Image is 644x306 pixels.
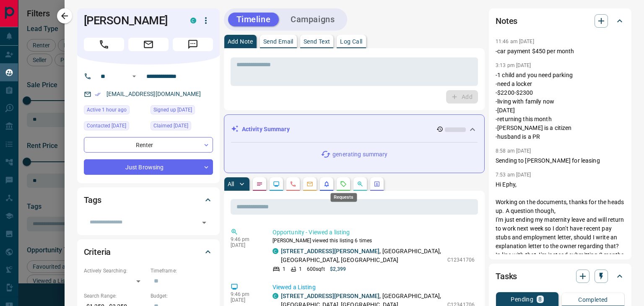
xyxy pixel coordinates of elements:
svg: Listing Alerts [323,181,330,187]
button: Open [129,71,139,81]
span: Active 1 hour ago [87,106,127,114]
svg: Lead Browsing Activity [273,181,280,187]
p: 1 [299,265,302,273]
p: All [228,181,234,187]
h2: Tags [84,193,101,207]
p: [PERSON_NAME] viewed this listing 6 times [273,237,475,244]
button: Timeline [228,13,279,26]
p: generating summary [332,150,387,159]
p: [DATE] [231,242,260,248]
p: Actively Searching: [84,267,146,275]
p: 1 [283,265,286,273]
p: $2,399 [330,265,346,273]
button: Open [198,217,210,228]
h1: [PERSON_NAME] [84,14,178,27]
svg: Calls [290,181,296,187]
p: -car payment $450 per month [496,47,625,56]
p: 7:53 am [DATE] [496,172,531,178]
p: [DATE] [231,297,260,303]
p: 11:46 am [DATE] [496,39,534,44]
p: C12341706 [447,256,475,264]
div: Just Browsing [84,159,213,175]
h2: Criteria [84,245,111,259]
span: Claimed [DATE] [153,122,188,130]
p: Pending [511,296,533,302]
svg: Opportunities [357,181,364,187]
div: Tags [84,190,213,210]
div: Tue Aug 12 2025 [151,121,213,133]
p: Timeframe: [151,267,213,275]
a: [EMAIL_ADDRESS][DOMAIN_NAME] [106,91,201,97]
p: 600 sqft [307,265,325,273]
svg: Agent Actions [374,181,380,187]
p: Activity Summary [242,125,290,134]
div: Tue Nov 21 2023 [151,105,213,117]
p: Add Note [228,39,253,44]
a: [STREET_ADDRESS][PERSON_NAME] [281,293,380,299]
p: 9:46 pm [231,236,260,242]
p: 8:58 am [DATE] [496,148,531,154]
svg: Emails [306,181,313,187]
div: condos.ca [190,18,196,23]
p: 8 [538,296,542,302]
svg: Email Verified [95,91,101,97]
div: condos.ca [273,293,278,299]
p: Send Email [263,39,293,44]
span: Email [128,38,169,51]
div: condos.ca [273,248,278,254]
div: Tue Nov 21 2023 [84,121,146,133]
p: Opportunity - Viewed a listing [273,228,475,237]
div: Notes [496,11,625,31]
p: Sending to [PERSON_NAME] for leasing [496,156,625,165]
svg: Requests [340,181,347,187]
div: Renter [84,137,213,153]
span: Message [173,38,213,51]
div: Thu Aug 14 2025 [84,105,146,117]
span: Signed up [DATE] [153,106,192,114]
p: Viewed a Listing [273,283,475,292]
div: Criteria [84,242,213,262]
p: Log Call [340,39,362,44]
p: Send Text [304,39,330,44]
h2: Tasks [496,270,517,283]
p: -1 child and you need parking -need a locker -$2200-$2300 -living with family now -[DATE] -return... [496,71,625,141]
p: 9:46 pm [231,291,260,297]
h2: Notes [496,14,517,28]
div: Requests [330,193,357,202]
p: Budget: [151,292,213,300]
div: Tasks [496,266,625,286]
p: Search Range: [84,292,146,300]
div: Activity Summary [231,122,478,137]
button: Campaigns [282,13,343,26]
p: Completed [578,297,608,303]
span: Call [84,38,124,51]
a: [STREET_ADDRESS][PERSON_NAME] [281,248,380,254]
p: , [GEOGRAPHIC_DATA], [GEOGRAPHIC_DATA], [GEOGRAPHIC_DATA] [281,247,443,265]
svg: Notes [256,181,263,187]
p: 3:13 pm [DATE] [496,62,531,68]
span: Contacted [DATE] [87,122,126,130]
